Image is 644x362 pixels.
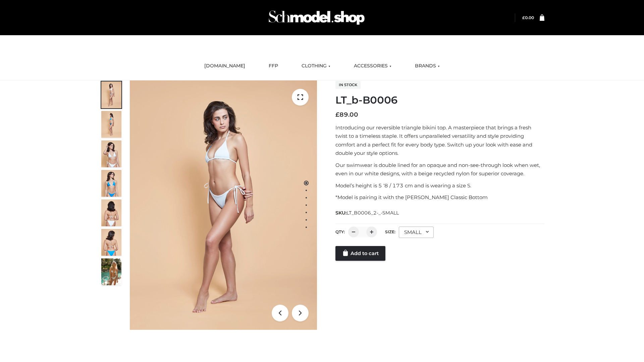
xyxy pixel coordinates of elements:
div: SMALL [399,227,434,238]
img: Schmodel Admin 964 [266,4,367,31]
span: £ [335,111,339,118]
span: LT_B0006_2-_-SMALL [346,210,399,216]
img: ArielClassicBikiniTop_CloudNine_AzureSky_OW114ECO_1-scaled.jpg [101,81,121,108]
span: SKU: [335,209,399,217]
span: In stock [335,81,361,89]
img: ArielClassicBikiniTop_CloudNine_AzureSky_OW114ECO_4-scaled.jpg [101,170,121,197]
label: QTY: [335,229,345,234]
bdi: 0.00 [522,15,534,20]
img: ArielClassicBikiniTop_CloudNine_AzureSky_OW114ECO_2-scaled.jpg [101,111,121,138]
bdi: 89.00 [335,111,358,118]
label: Size: [385,229,395,234]
a: ACCESSORIES [349,59,396,73]
img: ArielClassicBikiniTop_CloudNine_AzureSky_OW114ECO_1 [130,80,317,330]
a: [DOMAIN_NAME] [199,59,250,73]
span: £ [522,15,525,20]
img: ArielClassicBikiniTop_CloudNine_AzureSky_OW114ECO_8-scaled.jpg [101,229,121,256]
a: FFP [264,59,283,73]
img: Arieltop_CloudNine_AzureSky2.jpg [101,258,121,285]
a: £0.00 [522,15,534,20]
a: Add to cart [335,246,385,261]
a: CLOTHING [297,59,335,73]
p: Model’s height is 5 ‘8 / 173 cm and is wearing a size S. [335,181,544,190]
p: Introducing our reversible triangle bikini top. A masterpiece that brings a fresh twist to a time... [335,123,544,158]
a: BRANDS [410,59,445,73]
img: ArielClassicBikiniTop_CloudNine_AzureSky_OW114ECO_3-scaled.jpg [101,140,121,167]
img: ArielClassicBikiniTop_CloudNine_AzureSky_OW114ECO_7-scaled.jpg [101,199,121,226]
h1: LT_b-B0006 [335,94,544,106]
p: *Model is pairing it with the [PERSON_NAME] Classic Bottom [335,193,544,202]
p: Our swimwear is double lined for an opaque and non-see-through look when wet, even in our white d... [335,161,544,178]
